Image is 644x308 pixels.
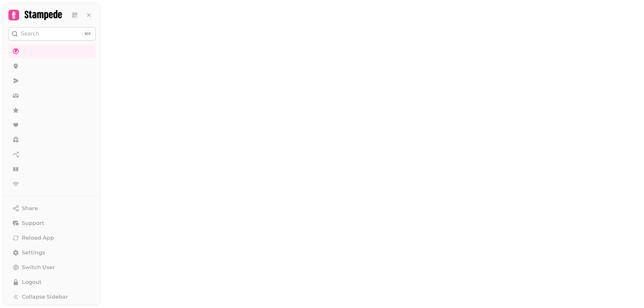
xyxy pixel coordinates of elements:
div: ⌘K [83,30,93,38]
span: Share [22,204,38,212]
button: Share [8,202,96,215]
span: Switch User [22,263,55,271]
a: Settings [8,246,96,259]
span: Collapse Sidebar [22,293,68,301]
span: Settings [22,249,45,257]
p: Search [21,30,39,38]
button: Switch User [8,261,96,274]
button: Reload App [8,231,96,245]
button: Logout [8,275,96,289]
span: Support [22,219,44,227]
span: Reload App [22,234,54,242]
button: Search⌘K [8,27,96,41]
button: Support [8,217,96,230]
button: Collapse Sidebar [8,290,96,304]
span: Logout [22,278,42,286]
